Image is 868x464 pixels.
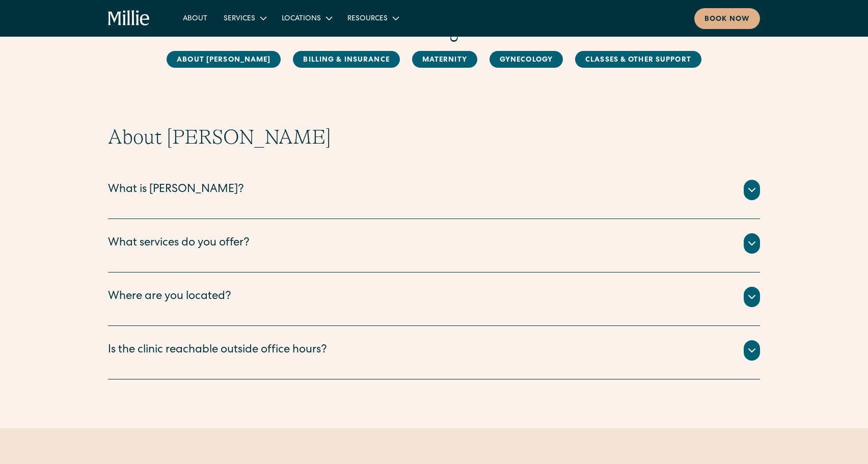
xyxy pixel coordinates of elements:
[282,14,321,24] div: Locations
[108,125,760,149] h2: About [PERSON_NAME]
[575,51,701,68] a: Classes & Other Support
[108,289,231,306] div: Where are you located?
[412,51,477,68] a: MAternity
[274,10,339,26] div: Locations
[215,10,274,26] div: Services
[167,51,281,68] a: About [PERSON_NAME]
[108,182,244,199] div: What is [PERSON_NAME]?
[339,10,406,26] div: Resources
[704,14,750,25] div: Book now
[108,235,250,252] div: What services do you offer?
[108,342,327,359] div: Is the clinic reachable outside office hours?
[694,8,760,29] a: Book now
[347,14,388,24] div: Resources
[175,10,215,26] a: About
[108,10,150,26] a: home
[293,51,399,68] a: Billing & Insurance
[490,51,563,68] a: Gynecology
[224,14,255,24] div: Services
